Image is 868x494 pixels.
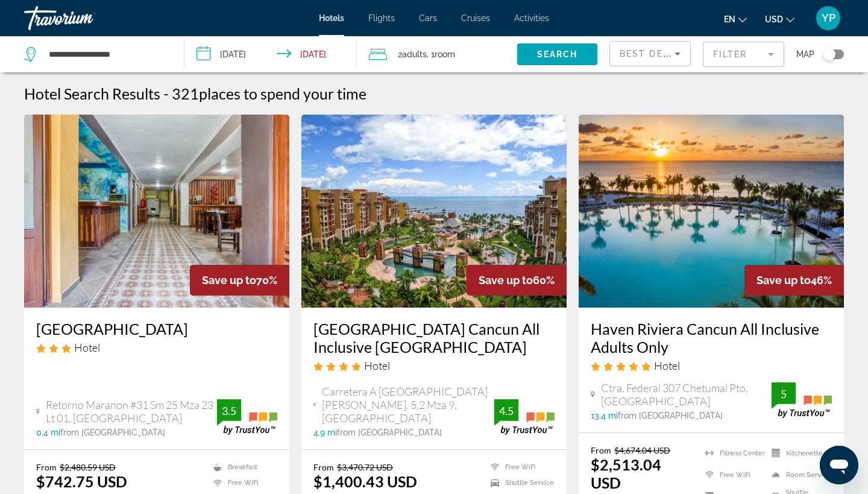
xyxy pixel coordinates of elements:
div: 4 star Hotel [313,359,555,372]
li: Breakfast [207,462,277,472]
span: from [GEOGRAPHIC_DATA] [337,428,442,437]
span: From [313,462,334,472]
h1: Hotel Search Results [24,84,160,103]
ins: $2,513.04 USD [591,455,661,492]
li: Free WiFi [207,478,277,489]
li: Free WiFi [485,462,555,472]
div: 3.5 [217,404,241,418]
img: Hotel image [579,115,844,308]
button: Travelers: 2 adults, 0 children [357,36,517,72]
del: $4,674.04 USD [614,445,670,455]
span: from [GEOGRAPHIC_DATA] [618,411,723,420]
div: 60% [467,265,567,296]
span: 13.4 mi [591,411,618,420]
span: Save up to [202,274,256,287]
span: Hotel [74,341,100,354]
li: Shuttle Service [485,478,555,489]
img: Hotel image [24,115,289,308]
a: Activities [514,13,549,23]
div: 5 [772,387,796,401]
a: Cars [419,13,437,23]
span: - [163,84,169,103]
span: Save up to [479,274,533,287]
img: trustyou-badge.svg [217,399,277,435]
button: Toggle map [814,49,844,60]
img: trustyou-badge.svg [494,399,555,435]
span: en [724,14,735,24]
del: $2,480.59 USD [60,462,116,472]
a: [GEOGRAPHIC_DATA] [36,320,277,338]
span: Best Deals [620,49,682,59]
mat-select: Sort by [620,46,681,61]
span: from [GEOGRAPHIC_DATA] [60,428,165,437]
del: $3,470.72 USD [337,462,393,472]
span: Hotel [364,359,390,372]
li: Free WiFi [699,467,766,483]
span: Retorno Maranon #31 Sm 25 Mza 23 Lt 01, [GEOGRAPHIC_DATA] [46,398,217,425]
button: Search [517,43,597,65]
span: 4.9 mi [313,428,337,437]
a: Cruises [461,13,490,23]
span: 2 [398,46,427,63]
a: Travorium [24,2,145,34]
span: , 1 [427,46,455,63]
li: Fitness Center [699,445,766,461]
a: Hotels [319,13,344,23]
a: Haven Riviera Cancun All Inclusive Adults Only [591,320,832,356]
span: Hotel [654,359,680,372]
span: Search [537,49,578,59]
span: From [591,445,611,455]
button: Filter [703,41,784,68]
li: Room Service [766,467,832,483]
span: YP [822,12,835,24]
span: Adults [402,49,427,59]
div: 5 star Hotel [591,359,832,372]
ins: $742.75 USD [36,472,127,490]
div: 3 star Hotel [36,341,277,354]
h2: 321 [172,84,366,103]
img: Hotel image [301,115,567,308]
span: Map [796,46,814,63]
button: Change currency [765,10,794,28]
span: 0.4 mi [36,428,60,437]
ins: $1,400.43 USD [313,472,417,490]
span: From [36,462,57,472]
img: trustyou-badge.svg [772,382,832,418]
div: 70% [190,265,289,296]
div: 4.5 [494,404,518,418]
li: Kitchenette [766,445,832,461]
span: Ctra. Federal 307 Chetumal Pto, [GEOGRAPHIC_DATA] [601,381,772,408]
iframe: Botón para iniciar la ventana de mensajería [820,446,858,484]
span: Save up to [756,274,811,287]
button: User Menu [813,5,844,31]
span: USD [765,14,783,24]
a: [GEOGRAPHIC_DATA] Cancun All Inclusive [GEOGRAPHIC_DATA] [313,320,555,356]
span: places to spend your time [199,84,366,103]
span: Room [435,49,455,59]
a: Flights [368,13,395,23]
span: Carretera A [GEOGRAPHIC_DATA][PERSON_NAME]. 5.2 Mza 9, [GEOGRAPHIC_DATA] [322,385,494,425]
button: Change language [724,10,747,28]
div: 46% [744,265,844,296]
button: Check-in date: Sep 30, 2025 Check-out date: Oct 7, 2025 [184,36,357,72]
